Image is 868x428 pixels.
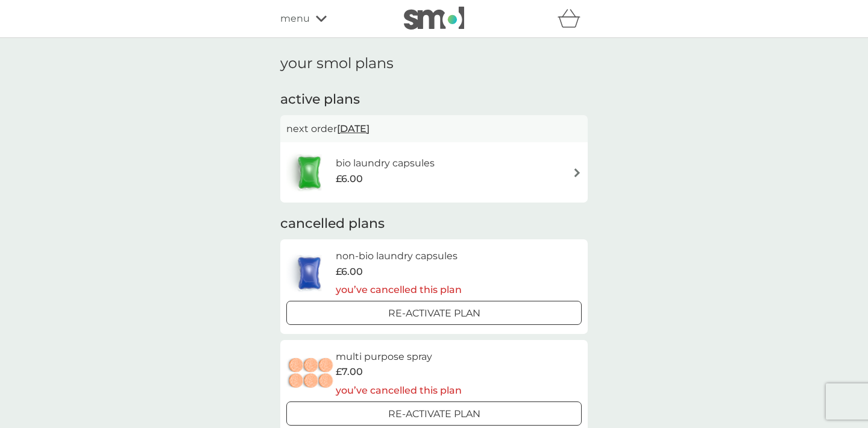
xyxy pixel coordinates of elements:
[337,117,370,140] span: [DATE]
[336,156,435,171] h6: bio laundry capsules
[404,7,464,30] img: smol
[573,168,582,177] img: arrow right
[558,7,588,31] div: basket
[286,252,332,294] img: non-bio laundry capsules
[336,171,363,187] span: £6.00
[286,121,582,137] p: next order
[388,306,480,321] p: Re-activate Plan
[286,301,582,325] button: Re-activate Plan
[286,401,582,426] button: Re-activate Plan
[388,406,480,422] p: Re-activate Plan
[280,11,310,27] span: menu
[286,151,332,194] img: bio laundry capsules
[286,353,336,395] img: multi purpose spray
[336,248,462,264] h6: non-bio laundry capsules
[336,383,462,398] p: you’ve cancelled this plan
[280,55,588,72] h1: your smol plans
[336,264,363,280] span: £6.00
[336,282,462,298] p: you’ve cancelled this plan
[336,364,363,380] span: £7.00
[280,215,588,233] h2: cancelled plans
[280,90,588,109] h2: active plans
[336,349,462,365] h6: multi purpose spray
